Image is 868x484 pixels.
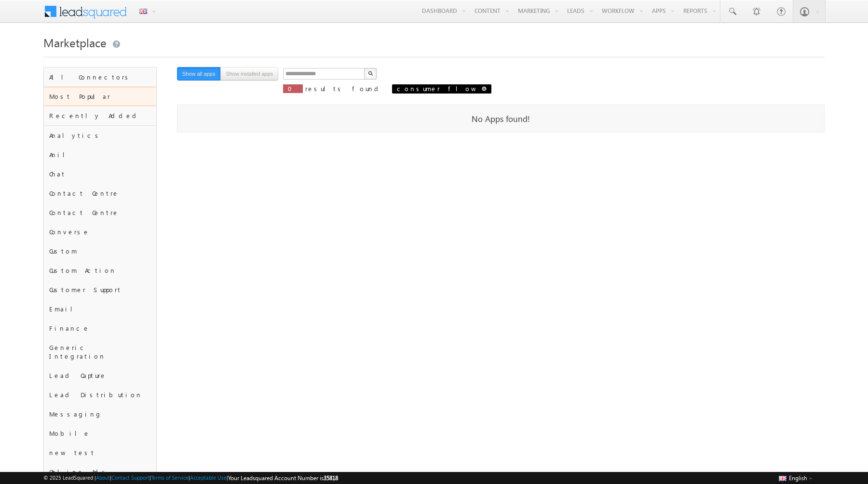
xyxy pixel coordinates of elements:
div: Contact Centre [44,184,156,203]
div: Messaging [44,404,156,424]
div: Chat [44,164,156,184]
div: Mobile [44,424,156,443]
span: English [789,474,807,482]
div: new test [44,443,156,462]
div: Most Popular [44,87,156,106]
span: © 2025 LeadSquared | | | | | [43,473,338,483]
div: Anil [44,145,156,164]
span: Your Leadsquared Account Number is [228,474,338,482]
div: No Apps found! [187,115,814,123]
div: Email [44,299,156,319]
a: Contact Support [111,474,149,481]
div: Converse [44,222,156,242]
div: Recently Added [44,106,156,125]
span: results found [305,84,382,93]
a: About [96,474,110,481]
div: Contact Centre [44,203,156,222]
button: Show installed apps [220,67,278,81]
span: consumer flow [397,84,477,93]
a: Terms of Service [151,474,189,481]
div: Custom Action [44,261,156,280]
div: Online Ads [44,462,156,482]
div: Lead Distribution [44,385,156,404]
div: Generic Integration [44,338,156,366]
button: Show all apps [177,67,221,81]
span: 0 [288,84,298,93]
div: Analytics [44,126,156,145]
div: Customer Support [44,280,156,299]
div: Finance [44,319,156,338]
span: Marketplace [43,35,107,50]
img: Search [368,71,373,76]
button: English [776,472,815,484]
div: Lead Capture [44,366,156,385]
span: 35818 [324,474,338,482]
div: Custom [44,242,156,261]
a: Acceptable Use [190,474,227,481]
div: All Connectors [44,67,156,87]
